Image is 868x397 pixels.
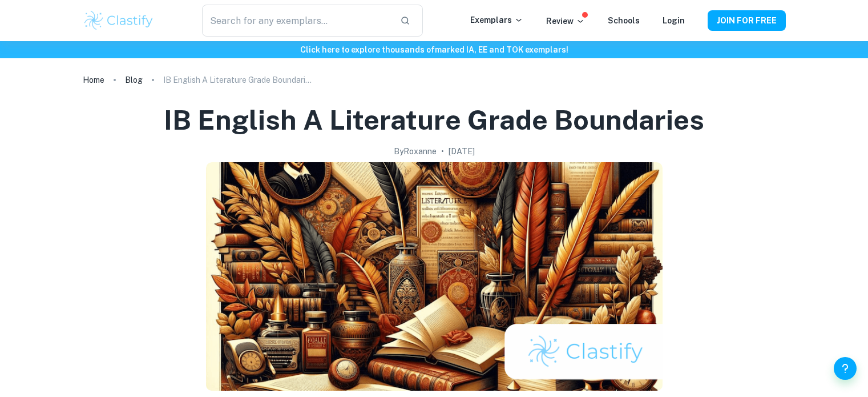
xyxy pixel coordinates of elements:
a: Blog [125,72,143,88]
h2: By Roxanne [394,145,437,158]
a: Schools [608,16,640,25]
a: Home [83,72,104,88]
a: Login [663,16,685,25]
p: Exemplars [470,14,523,26]
p: • [441,145,444,158]
h1: IB English A Literature Grade Boundaries [164,102,704,138]
p: Review [546,15,585,27]
input: Search for any exemplars... [202,5,390,37]
img: Clastify logo [83,9,155,32]
p: IB English A Literature Grade Boundaries [163,74,312,86]
img: IB English A Literature Grade Boundaries cover image [206,162,663,391]
button: JOIN FOR FREE [708,10,786,31]
button: Help and Feedback [834,357,857,380]
h2: [DATE] [449,145,475,158]
h6: Click here to explore thousands of marked IA, EE and TOK exemplars ! [2,43,866,56]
